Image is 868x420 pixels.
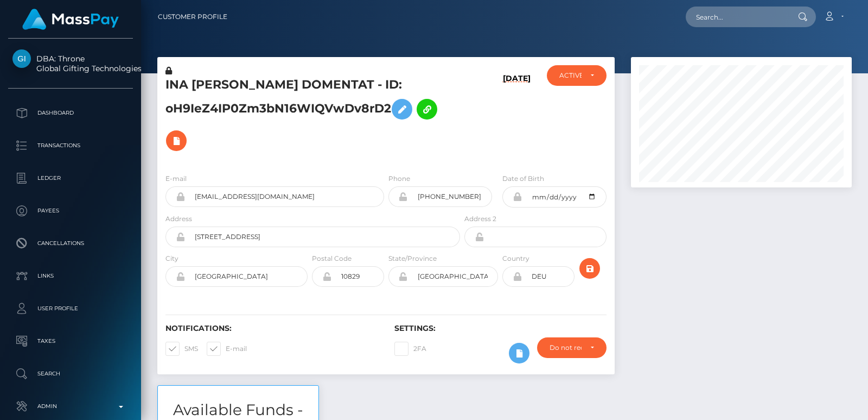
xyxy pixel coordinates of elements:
label: E-mail [207,342,247,356]
label: Country [502,254,529,264]
p: Ledger [12,170,129,186]
p: Transactions [12,137,129,154]
a: Ledger [8,165,133,192]
a: Links [8,262,133,290]
p: User Profile [12,300,129,317]
span: DBA: Throne Global Gifting Technologies Inc [8,54,133,73]
h6: Settings: [394,324,607,333]
label: Phone [388,174,410,184]
p: Admin [12,398,129,415]
p: Payees [12,203,129,219]
label: Address 2 [464,214,496,224]
a: Customer Profile [158,5,227,28]
h6: Notifications: [165,324,378,333]
label: State/Province [388,254,437,264]
label: Address [165,214,192,224]
div: ACTIVE [559,71,582,80]
p: Links [12,268,129,284]
a: Search [8,360,133,387]
label: SMS [165,342,198,356]
label: E-mail [165,174,187,184]
a: User Profile [8,295,133,322]
h5: INA [PERSON_NAME] DOMENTAT - ID: oH9IeZ4IP0Zm3bN16WIQVwDv8rD2 [165,77,454,156]
h6: [DATE] [503,74,531,160]
a: Payees [8,197,133,224]
label: Postal Code [312,254,352,264]
a: Admin [8,393,133,420]
label: Date of Birth [502,174,544,184]
p: Dashboard [12,105,129,121]
img: Global Gifting Technologies Inc [12,49,31,68]
button: Do not require [537,337,607,358]
a: Cancellations [8,230,133,257]
div: Do not require [550,343,582,352]
a: Taxes [8,328,133,355]
button: ACTIVE [547,65,607,86]
a: Dashboard [8,99,133,127]
p: Cancellations [12,235,129,252]
img: MassPay Logo [22,9,119,30]
label: City [165,254,178,264]
label: 2FA [394,342,426,356]
p: Search [12,366,129,382]
input: Search... [686,7,788,27]
p: Taxes [12,333,129,349]
a: Transactions [8,132,133,159]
